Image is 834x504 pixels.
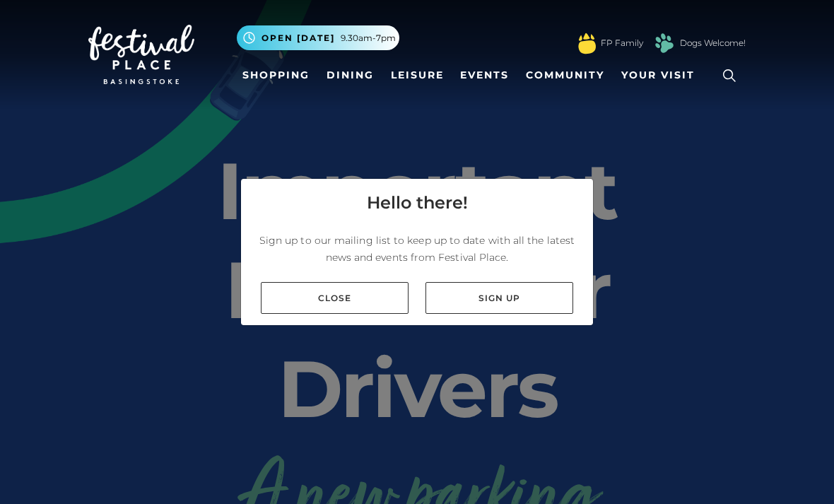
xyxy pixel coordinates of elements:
a: Dining [321,62,380,88]
a: Dogs Welcome! [680,37,746,49]
a: Close [261,282,409,314]
h4: Hello there! [367,190,468,216]
a: Your Visit [616,62,707,88]
span: 9.30am-7pm [341,32,396,45]
span: Open [DATE] [262,32,335,45]
a: Sign up [425,282,573,314]
a: Shopping [237,62,315,88]
span: Your Visit [621,68,695,83]
button: Open [DATE] 9.30am-7pm [237,25,399,50]
a: FP Family [601,37,643,49]
a: Events [454,62,515,88]
a: Leisure [385,62,450,88]
p: Sign up to our mailing list to keep up to date with all the latest news and events from Festival ... [252,232,582,266]
a: Community [520,62,610,88]
img: Festival Place Logo [88,25,194,84]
